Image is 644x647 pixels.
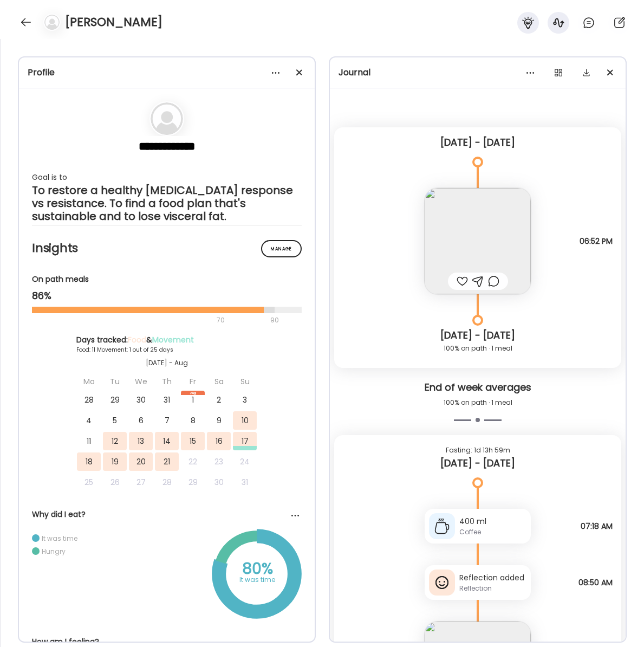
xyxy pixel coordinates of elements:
[230,562,284,575] div: 80%
[155,372,179,391] div: Th
[207,411,231,430] div: 9
[269,314,280,327] div: 90
[152,334,194,345] span: Movement
[32,289,302,302] div: 86%
[77,452,101,471] div: 18
[343,136,613,149] div: [DATE] - [DATE]
[578,578,613,587] span: 08:50 AM
[77,473,101,491] div: 25
[207,473,231,491] div: 30
[28,66,306,79] div: Profile
[103,372,127,391] div: Tu
[181,411,205,430] div: 8
[128,334,146,345] span: Food
[32,171,302,184] div: Goal is to
[207,432,231,450] div: 16
[129,411,153,430] div: 6
[155,432,179,450] div: 14
[425,188,531,294] img: images%2FqA73IJD0F9QNoGipWsQpLWciAj12%2F7GZXWq83JIXxIfEtPUN4%2FljD35BV6WzcjNhK7iFHM_240
[181,372,205,391] div: Fr
[76,334,257,346] div: Days tracked: &
[181,391,205,395] div: Aug
[181,452,205,471] div: 22
[32,240,302,256] h2: Insights
[181,473,205,491] div: 29
[261,240,302,257] div: Manage
[181,432,205,450] div: 15
[459,527,526,537] div: Coffee
[103,411,127,430] div: 5
[129,473,153,491] div: 27
[129,372,153,391] div: We
[339,66,617,79] div: Journal
[207,391,231,409] div: 2
[181,391,205,409] div: 1
[230,573,284,586] div: It was time
[233,432,257,450] div: 17
[32,274,302,285] div: On path meals
[580,236,613,246] span: 06:52 PM
[459,584,526,593] div: Reflection
[77,411,101,430] div: 4
[343,444,613,457] div: Fasting: 1d 13h 59m
[155,473,179,491] div: 28
[207,452,231,471] div: 23
[155,452,179,471] div: 21
[233,473,257,491] div: 31
[581,521,613,531] span: 07:18 AM
[32,184,302,223] div: To restore a healthy [MEDICAL_DATA] response vs resistance. To find a food plan that's sustainabl...
[77,432,101,450] div: 11
[32,314,267,327] div: 70
[459,572,526,584] div: Reflection added
[233,391,257,409] div: 3
[77,372,101,391] div: Mo
[129,432,153,450] div: 13
[129,452,153,471] div: 20
[32,509,302,520] div: Why did I eat?
[155,411,179,430] div: 7
[339,381,617,396] div: End of week averages
[339,396,617,409] div: 100% on path · 1 meal
[343,457,613,470] div: [DATE] - [DATE]
[76,358,257,368] div: [DATE] - Aug
[103,473,127,491] div: 26
[459,516,526,527] div: 400 ml
[77,391,101,409] div: 28
[44,15,60,30] img: bg-avatar-default.svg
[233,452,257,471] div: 24
[343,329,613,342] div: [DATE] - [DATE]
[129,391,153,409] div: 30
[42,534,77,543] div: It was time
[103,452,127,471] div: 19
[233,372,257,391] div: Su
[65,14,162,31] h4: [PERSON_NAME]
[155,391,179,409] div: 31
[207,372,231,391] div: Sa
[103,391,127,409] div: 29
[343,342,613,355] div: 100% on path · 1 meal
[103,432,127,450] div: 12
[233,411,257,430] div: 10
[42,547,66,556] div: Hungry
[151,102,183,135] img: bg-avatar-default.svg
[76,346,257,354] div: Food: 11 Movement: 1 out of 25 days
